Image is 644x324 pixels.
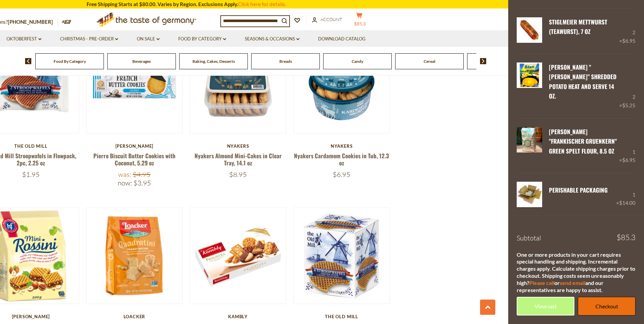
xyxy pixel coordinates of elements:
[22,170,40,179] span: $1.95
[195,151,282,167] a: Nyakers Almond Mini-Cakes in Clear Tray, 14.1 oz
[517,234,541,242] span: Subtotal
[312,16,342,23] a: Account
[318,35,366,43] a: Download Catalog
[349,12,370,29] button: $85.3
[354,21,366,26] span: $85.3
[549,63,617,100] a: [PERSON_NAME] "[PERSON_NAME]" Shredded Potato Heat and Serve 14 oz.
[517,297,574,316] a: View cart
[118,179,132,187] label: Now:
[133,170,150,179] span: $4.95
[190,143,287,149] div: Nyakers
[293,314,390,319] div: The Old Mill
[6,35,41,43] a: Oktoberfest
[424,59,435,64] a: Cereal
[529,280,554,286] a: Please call
[190,37,286,133] img: Nyakers Almond Mini-Cakes in Clear Tray, 14.1 oz
[517,127,542,165] a: Zimmermann-Muehle "Frankischer Gruenkern" Green Spelt Flour, 8.5 oz
[320,17,342,22] span: Account
[352,59,363,64] a: Candy
[86,143,183,149] div: [PERSON_NAME]
[86,314,183,319] div: Loacker
[118,170,131,179] label: Was:
[616,182,636,207] div: 1 ×
[619,62,636,110] div: 2 ×
[294,151,389,167] a: Nyakers Cardamom Cookies in Tub, 12.3 oz
[549,127,617,155] a: [PERSON_NAME] "Frankischer Gruenkern" Green Spelt Flour, 8.5 oz
[622,38,636,44] span: $6.95
[25,58,32,64] img: previous arrow
[8,19,53,25] a: [PHONE_NUMBER]
[619,17,636,45] div: 2 ×
[293,143,390,149] div: Nyakers
[549,18,607,36] a: Stiglmeier Mettwurst (Teawurst), 7 oz
[617,234,636,241] span: $85.3
[133,179,151,187] span: $3.95
[517,62,542,110] a: Dr. Knoll "Roesti" Shredded Potato Heat and Serve 14 oz.
[333,170,350,179] span: $6.95
[622,157,636,163] span: $6.95
[60,35,118,43] a: Christmas - PRE-ORDER
[517,17,542,43] img: Stiglmeier Mettwurst (Teawurst), 7 oz
[294,37,390,133] img: Nyakers Cardamom Cookies in Tub, 12.3 oz
[87,208,183,304] img: Loacker Peanut Butter Filled Wafer Cubes, 8.8 oz.
[517,62,542,88] img: Dr. Knoll "Roesti" Shredded Potato Heat and Serve 14 oz.
[93,151,176,167] a: Pierre Biscuit Butter Cookies with Coconut, 5.29 oz
[294,208,390,304] img: The Old Mill Stroopwafels in Gift Box, 8pc, 8.8 oz.
[54,59,86,64] a: Food By Category
[190,314,287,319] div: Kambly
[238,1,286,7] a: Click here for details.
[619,200,636,206] span: $14.00
[549,186,608,194] a: PERISHABLE Packaging
[560,280,585,286] a: send email
[619,127,636,165] div: 1 ×
[517,251,636,294] div: One or more products in your cart requires special handling and shipping. Incremental charges app...
[229,170,247,179] span: $8.95
[279,59,292,64] a: Breads
[517,182,542,207] img: PERISHABLE Packaging
[178,35,226,43] a: Food By Category
[517,127,542,152] img: Zimmermann-Muehle "Frankischer Gruenkern" Green Spelt Flour, 8.5 oz
[578,297,636,316] a: Checkout
[517,17,542,45] a: Stiglmeier Mettwurst (Teawurst), 7 oz
[622,102,636,108] span: $5.25
[137,35,160,43] a: On Sale
[480,58,486,64] img: next arrow
[190,208,286,304] img: Kambly Primavera Gift Box, 6.2 oz
[132,59,151,64] a: Beverages
[245,35,299,43] a: Seasons & Occasions
[192,59,235,64] a: Baking, Cakes, Desserts
[87,37,183,133] img: Pierre Biscuit Butter Cookies with Coconut, 5.29 oz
